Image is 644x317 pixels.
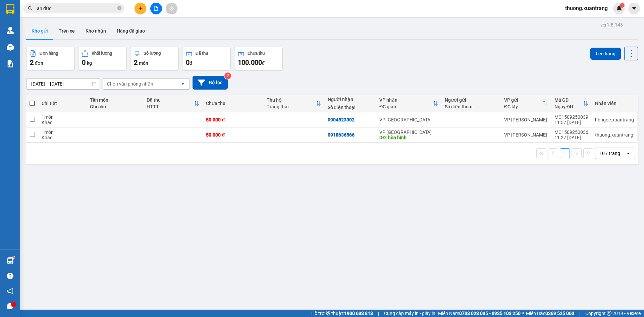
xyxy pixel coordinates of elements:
div: Ghi chú [90,104,140,109]
th: Toggle SortBy [551,95,592,112]
div: Đã thu [147,97,194,103]
svg: open [180,81,185,87]
button: Kho gửi [26,23,53,39]
img: warehouse-icon [7,27,14,34]
span: search [28,6,33,11]
svg: open [626,151,631,156]
div: 0918636566 [328,132,355,138]
button: file-add [150,3,162,14]
sup: 2 [224,72,231,79]
div: MC1509250039 [554,114,588,120]
div: Khác [42,120,83,125]
div: 1 món [42,114,83,120]
img: logo-vxr [6,4,14,14]
span: Miền Bắc [526,310,574,317]
div: Số điện thoại [445,104,497,109]
div: hbngoc.xuantrang [595,117,634,122]
div: Người nhận [328,97,373,102]
input: Tìm tên, số ĐT hoặc mã đơn [37,5,116,12]
span: file-add [154,6,158,11]
div: VP [GEOGRAPHIC_DATA] [379,129,438,135]
button: Chưa thu100.000đ [234,47,283,71]
span: 0 [186,58,190,66]
button: Đơn hàng2đơn [26,47,75,71]
button: Số lượng2món [130,47,179,71]
div: 11:27 [DATE] [554,135,588,140]
span: | [378,310,379,317]
div: Chưa thu [248,51,265,56]
div: VP nhận [379,97,432,103]
div: Ngày ĐH [554,104,583,109]
sup: 1 [620,3,625,8]
button: caret-down [628,3,640,14]
div: 10 / trang [599,150,620,157]
span: | [579,310,580,317]
div: VP [GEOGRAPHIC_DATA] [379,117,438,122]
div: Chọn văn phòng nhận [107,81,153,87]
div: 50.000 đ [206,132,260,138]
div: Mã GD [554,97,583,103]
div: VP gửi [504,97,542,103]
span: message [7,303,13,309]
span: close-circle [117,6,121,10]
span: 2 [30,58,34,66]
span: ⚪️ [522,312,524,315]
div: Trạng thái [267,104,315,109]
sup: 1 [13,256,15,258]
span: 100.000 [238,58,262,66]
th: Toggle SortBy [143,95,203,112]
div: HTTT [147,104,194,109]
button: aim [166,3,177,14]
button: Lên hàng [590,48,621,60]
div: Số lượng [144,51,161,56]
div: 50.000 đ [206,117,260,122]
span: Hỗ trợ kỹ thuật: [311,310,373,317]
input: Select a date range. [26,78,100,89]
div: Khác [42,135,83,140]
div: Nhân viên [595,101,634,106]
div: 11:57 [DATE] [554,120,588,125]
span: Cung cấp máy in - giấy in: [384,310,436,317]
th: Toggle SortBy [263,95,324,112]
span: close-circle [117,5,121,12]
span: aim [169,6,174,11]
div: Đã thu [196,51,208,56]
th: Toggle SortBy [501,95,551,112]
button: Đã thu0đ [182,47,231,71]
div: 0904523302 [328,117,355,122]
div: Chưa thu [206,101,260,106]
div: Thu hộ [267,97,315,103]
span: plus [138,6,143,11]
img: warehouse-icon [7,44,14,51]
span: Miền Nam [438,310,521,317]
button: Bộ lọc [193,76,228,90]
button: Trên xe [53,23,80,39]
span: món [139,60,148,66]
span: caret-down [631,5,637,11]
span: 0 [82,58,86,66]
div: Đơn hàng [40,51,58,56]
img: icon-new-feature [616,5,622,11]
span: copyright [607,311,611,316]
button: Khối lượng0kg [78,47,127,71]
button: plus [135,3,146,14]
div: VP [PERSON_NAME] [504,117,548,122]
div: ĐC giao [379,104,432,109]
div: MC1509250036 [554,129,588,135]
strong: 0369 525 060 [545,311,574,316]
img: solution-icon [7,60,14,67]
div: Người gửi [445,97,497,103]
span: đơn [35,60,43,66]
span: notification [7,288,13,294]
span: đ [190,60,192,66]
span: 2 [134,58,138,66]
strong: 0708 023 035 - 0935 103 250 [459,311,521,316]
div: Số điện thoại [328,105,373,110]
div: ver 1.8.143 [600,21,623,29]
div: Tên món [90,97,140,103]
th: Toggle SortBy [376,95,441,112]
div: DĐ: hòa bình [379,135,438,140]
div: VP [PERSON_NAME] [504,132,548,138]
div: Khối lượng [92,51,112,56]
button: Hàng đã giao [111,23,150,39]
